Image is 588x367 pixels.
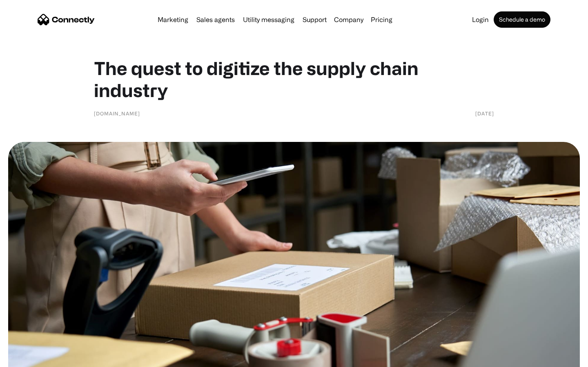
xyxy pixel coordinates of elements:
[94,57,494,101] h1: The quest to digitize the supply chain industry
[16,353,49,364] ul: Language list
[332,14,366,25] div: Company
[367,16,396,23] a: Pricing
[494,11,550,28] a: Schedule a demo
[469,16,492,23] a: Login
[334,14,363,25] div: Company
[154,16,192,23] a: Marketing
[193,16,238,23] a: Sales agents
[38,13,95,26] a: home
[8,353,49,364] aside: Language selected: English
[475,109,494,117] div: [DATE]
[240,16,298,23] a: Utility messaging
[299,16,330,23] a: Support
[94,109,140,117] div: [DOMAIN_NAME]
